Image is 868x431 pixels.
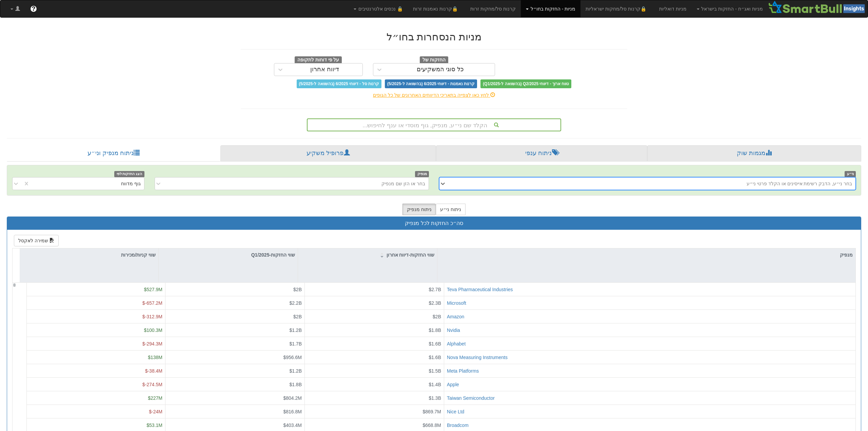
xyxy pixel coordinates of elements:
[148,355,162,360] span: $138M
[747,180,852,187] div: בחר ני״ע, הדבק רשימת אייסינים או הקלד פרטי ני״ע
[283,409,302,414] span: $816.8M
[289,341,302,346] span: $1.7B
[654,0,692,17] a: מניות דואליות
[236,92,632,98] div: לחץ כאן לצפייה בתאריכי הדיווחים האחרונים של כל הגופים
[289,368,302,374] span: $1.2B
[142,314,162,319] span: $-312.9M
[148,395,162,401] span: $227M
[295,56,342,64] span: על פי דוחות לתקופה
[149,409,162,414] span: $-24M
[408,0,466,17] a: 🔒קרנות נאמנות זרות
[25,0,42,17] a: ?
[142,382,162,387] span: $-274.5M
[415,171,429,177] span: מנפיק
[308,119,560,131] div: הקלד שם ני״ע, מנפיק, גוף מוסדי או ענף לחיפוש...
[402,204,436,215] button: ניתוח מנפיק
[298,248,437,261] div: שווי החזקות-דיווח אחרון
[142,300,162,306] span: $-657.2M
[121,180,141,187] div: גוף מדווח
[845,171,856,177] span: ני״ע
[447,327,460,334] button: Nvidia
[423,423,441,428] span: $668.8M
[381,180,425,187] div: בחר או הזן שם מנפיק
[293,314,302,319] span: $2B
[465,0,521,17] a: קרנות סל/מחקות זרות
[417,66,464,73] div: כל סוגי המשקיעים
[447,354,508,361] button: Nova Measuring Instruments
[385,79,477,88] span: קרנות נאמנות - דיווחי 6/2025 (בהשוואה ל-5/2025)
[20,248,158,261] div: שווי קניות/מכירות
[447,395,495,401] button: Taiwan Semiconductor
[447,286,513,293] button: Teva Pharmaceutical Industries
[580,0,654,17] a: 🔒קרנות סל/מחקות ישראליות
[159,248,298,261] div: שווי החזקות-Q1/2025
[349,0,408,17] a: 🔒 נכסים אלטרנטיבים
[310,66,339,73] div: דיווח אחרון
[436,204,466,215] button: ניתוח ני״ע
[146,423,162,428] span: $53.1M
[433,314,441,319] span: $2B
[429,355,441,360] span: $1.6B
[447,313,464,320] button: Amazon
[429,327,441,333] span: $1.8B
[283,355,302,360] span: $956.6M
[437,248,855,261] div: מנפיק
[429,341,441,346] span: $1.6B
[289,327,302,333] span: $1.2B
[429,368,441,374] span: $1.5B
[283,395,302,401] span: $804.2M
[32,5,35,12] span: ?
[293,287,302,292] span: $2B
[144,287,162,292] span: $527.9M
[145,368,162,374] span: $-38.4M
[142,341,162,346] span: $-294.3M
[7,145,220,162] a: ניתוח מנפיק וני״ע
[447,368,479,374] button: Meta Platforms
[429,300,441,306] span: $2.3B
[429,395,441,401] span: $1.3B
[647,145,861,162] a: מגמות שוק
[289,300,302,306] span: $2.2B
[429,382,441,387] span: $1.4B
[14,235,59,246] button: שמירה לאקסל
[241,31,627,42] h2: מניות הנסחרות בחו״ל
[447,300,466,306] button: Microsoft
[447,422,469,429] button: Broadcom
[447,340,466,347] button: Alphabet
[283,423,302,428] span: $403.4M
[429,287,441,292] span: $2.7B
[447,381,459,388] button: Apple
[768,0,868,14] img: Smartbull
[436,145,647,162] a: ניתוח ענפי
[297,79,381,88] span: קרנות סל - דיווחי 6/2025 (בהשוואה ל-5/2025)
[521,0,580,17] a: מניות - החזקות בחו״ל
[114,171,144,177] span: הצג החזקות לפי
[692,0,768,17] a: מניות ואג״ח - החזקות בישראל
[220,145,436,162] a: פרופיל משקיע
[144,327,162,333] span: $100.3M
[447,408,464,415] button: Nice Ltd
[289,382,302,387] span: $1.8B
[12,220,856,226] h3: סה״כ החזקות לכל מנפיק
[423,409,441,414] span: $869.7M
[480,79,571,88] span: טווח ארוך - דיווחי Q2/2025 (בהשוואה ל-Q1/2025)
[420,56,448,64] span: החזקות של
